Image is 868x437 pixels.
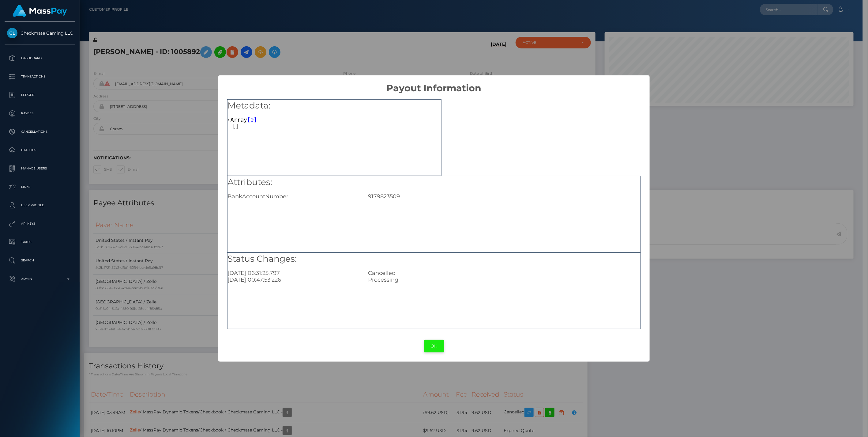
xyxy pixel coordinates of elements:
p: Dashboard [7,54,73,63]
p: Transactions [7,72,73,81]
div: Cancelled [364,270,645,276]
p: API Keys [7,219,73,228]
h2: Payout Information [218,75,650,94]
img: MassPay Logo [13,5,67,17]
p: Batches [7,146,73,155]
p: Manage Users [7,164,73,173]
span: Checkmate Gaming LLC [5,30,75,36]
div: [DATE] 00:47:53.226 [223,276,364,283]
span: 0 [250,116,254,123]
h5: Attributes: [227,176,641,188]
p: Payees [7,109,73,118]
span: ] [254,116,257,123]
div: 9179823509 [364,193,645,200]
img: Checkmate Gaming LLC [7,28,17,38]
p: Search [7,256,73,265]
p: User Profile [7,201,73,210]
p: Ledger [7,90,73,100]
p: Admin [7,274,73,283]
span: Array [231,116,247,123]
p: Cancellations [7,127,73,136]
p: Taxes [7,237,73,247]
div: BankAccountNumber: [223,193,364,200]
h5: Metadata: [227,100,441,112]
button: OK [424,340,444,352]
p: Links [7,182,73,192]
span: [ [247,116,250,123]
div: Processing [364,276,645,283]
div: [DATE] 06:31:25.797 [223,270,364,276]
h5: Status Changes: [227,253,641,265]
